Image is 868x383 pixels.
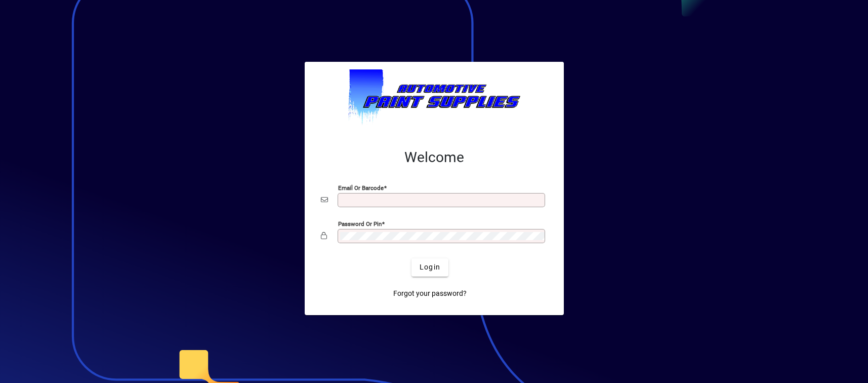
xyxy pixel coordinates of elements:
button: Login [411,258,448,277]
h2: Welcome [321,149,548,166]
span: Forgot your password? [393,288,467,299]
mat-label: Password or Pin [338,220,382,227]
mat-label: Email or Barcode [338,184,384,191]
a: Forgot your password? [389,285,471,303]
span: Login [420,262,440,273]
